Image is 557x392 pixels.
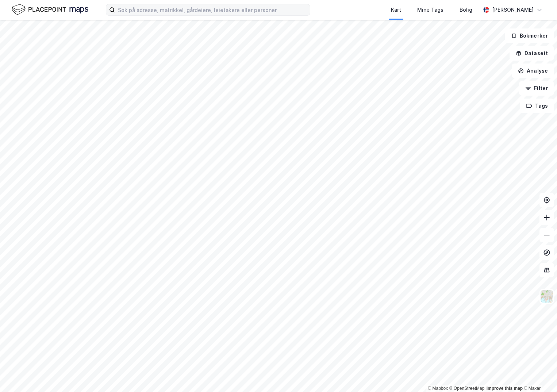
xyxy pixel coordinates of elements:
button: Datasett [510,46,554,61]
button: Tags [520,99,554,113]
img: Z [540,289,554,303]
input: Søk på adresse, matrikkel, gårdeiere, leietakere eller personer [115,4,310,15]
a: Mapbox [428,386,448,391]
img: logo.f888ab2527a4732fd821a326f86c7f29.svg [12,3,88,16]
button: Analyse [512,64,554,78]
div: Bolig [460,5,472,14]
button: Filter [519,81,554,96]
iframe: Chat Widget [520,357,557,392]
div: Kart [391,5,401,14]
a: OpenStreetMap [449,386,485,391]
div: Mine Tags [417,5,443,14]
div: [PERSON_NAME] [492,5,534,14]
a: Improve this map [487,386,523,391]
button: Bokmerker [505,28,554,43]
